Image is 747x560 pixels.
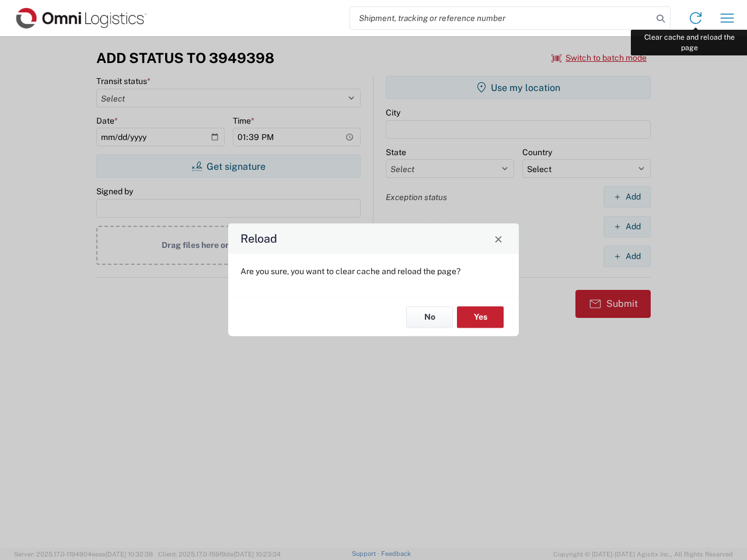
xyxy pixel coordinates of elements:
input: Shipment, tracking or reference number [350,7,652,29]
p: Are you sure, you want to clear cache and reload the page? [240,266,507,276]
button: No [406,306,453,328]
button: Close [490,230,507,247]
h4: Reload [240,230,277,247]
button: Yes [457,306,504,328]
